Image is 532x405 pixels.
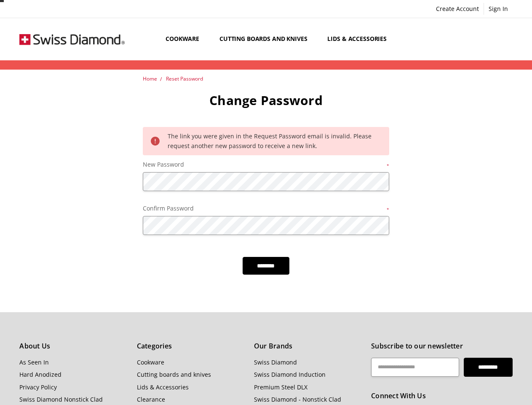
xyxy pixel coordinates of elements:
h1: Change Password [143,92,389,108]
a: Hard Anodized [19,370,61,378]
h5: Categories [137,341,245,352]
a: Lids & Accessories [320,20,399,58]
a: Premium Steel DLX [254,383,307,391]
a: Lids & Accessories [137,383,189,391]
a: Cutting boards and knives [212,20,321,58]
a: Privacy Policy [19,383,57,391]
label: Confirm Password [143,204,389,213]
h5: Our Brands [254,341,362,352]
span: The link you were given in the Request Password email is invalid. Please request another new pass... [168,132,372,149]
a: Swiss Diamond Induction [254,370,326,378]
a: As Seen In [19,358,49,366]
a: Cookware [137,358,164,366]
a: Swiss Diamond Nonstick Clad [19,395,103,403]
a: Sign In [484,3,513,15]
a: Reset Password [166,75,203,82]
h5: Subscribe to our newsletter [371,341,512,352]
a: Swiss Diamond [254,358,297,366]
a: Show All [400,20,423,58]
a: Clearance [137,395,165,403]
h5: Connect With Us [371,391,512,402]
h5: About Us [19,341,127,352]
a: Swiss Diamond - Nonstick Clad [254,395,341,403]
a: Home [143,75,157,82]
label: New Password [143,160,389,169]
a: Cutting boards and knives [137,370,211,378]
a: Create Account [431,3,484,15]
a: Cookware [158,20,212,58]
img: Free Shipping On Every Order [19,18,125,60]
